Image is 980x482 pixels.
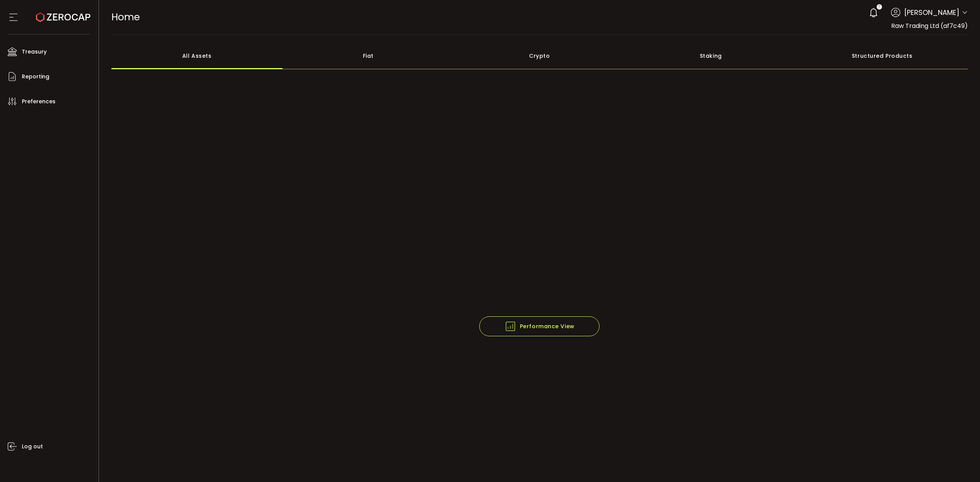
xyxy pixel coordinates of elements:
[891,21,968,30] span: Raw Trading Ltd (af7c49)
[904,7,959,18] span: [PERSON_NAME]
[283,42,454,69] div: Fiat
[879,4,880,10] span: 1
[111,10,140,24] span: Home
[797,42,968,69] div: Structured Products
[505,321,575,332] span: Performance View
[111,42,283,69] div: All Assets
[454,42,626,69] div: Crypto
[479,316,599,336] button: Performance View
[22,71,49,82] span: Reporting
[22,441,43,452] span: Log out
[625,42,797,69] div: Staking
[22,96,56,107] span: Preferences
[22,46,47,57] span: Treasury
